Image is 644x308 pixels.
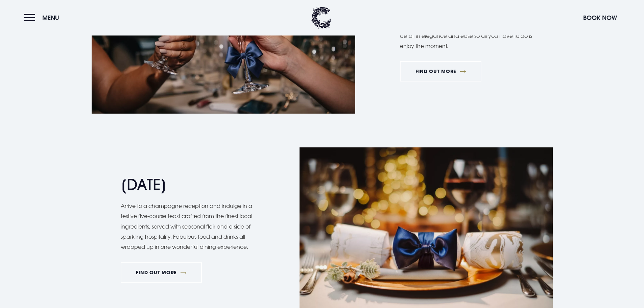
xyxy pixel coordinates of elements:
[311,7,331,29] img: Clandeboye Lodge
[580,10,620,25] button: Book Now
[121,201,259,252] p: Arrive to a champagne reception and indulge in a festive five-course feast crafted from the fines...
[400,61,481,81] a: FIND OUT MORE
[121,262,202,283] a: FIND OUT MORE
[42,14,59,22] span: Menu
[121,176,253,194] h2: [DATE]
[24,10,63,25] button: Menu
